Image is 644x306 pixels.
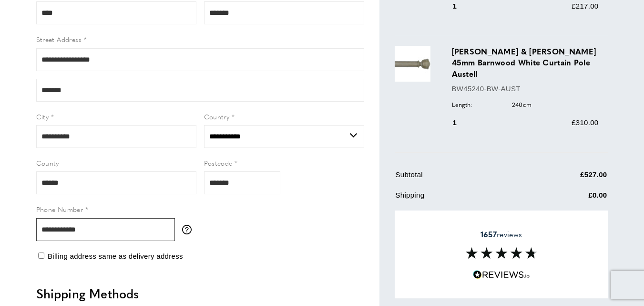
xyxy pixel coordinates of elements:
[396,190,523,208] td: Shipping
[480,229,497,240] strong: 1657
[572,118,598,127] span: £310.00
[36,34,82,44] span: Street Address
[204,112,230,121] span: Country
[36,112,49,121] span: City
[48,252,183,260] span: Billing address same as delivery address
[395,46,430,82] img: Byron & Byron Barnwood 45mm Barnwood White Curtain Pole Austell
[452,0,470,12] div: 1
[512,100,532,109] span: 240cm
[466,247,537,259] img: Reviews section
[36,158,59,168] span: County
[452,100,509,109] span: Length:
[452,46,599,79] h3: [PERSON_NAME] & [PERSON_NAME] 45mm Barnwood White Curtain Pole Austell
[204,158,233,168] span: Postcode
[452,117,470,128] div: 1
[38,253,44,259] input: Billing address same as delivery address
[452,83,599,95] p: BW45240-BW-AUST
[572,2,598,10] span: £217.00
[524,169,607,188] td: £527.00
[36,285,364,302] h2: Shipping Methods
[473,270,530,279] img: Reviews.io 5 stars
[36,204,83,214] span: Phone Number
[396,169,523,188] td: Subtotal
[182,225,196,234] button: More information
[480,230,522,239] span: reviews
[524,190,607,208] td: £0.00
